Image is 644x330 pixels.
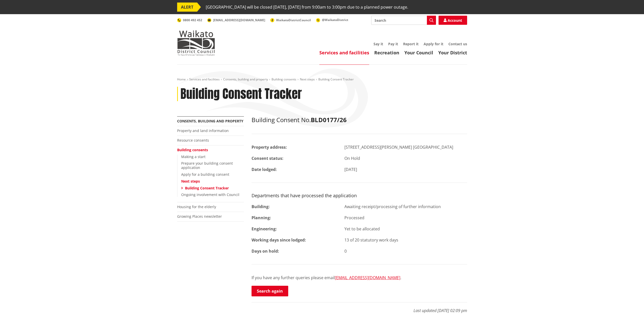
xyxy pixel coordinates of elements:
[322,18,348,22] span: @WaikatoDistrict
[252,144,287,150] strong: Property address:
[300,77,315,81] a: Next steps
[270,18,311,22] a: WaikatoDistrictCouncil
[252,215,271,221] strong: Planning:
[341,166,471,172] div: [DATE]
[177,77,467,82] nav: breadcrumb
[181,192,239,197] a: Ongoing involvement with Council
[177,119,243,123] a: Consents, building and property
[318,77,354,81] span: Building Consent Tracker
[177,30,215,56] img: Waikato District Council - Te Kaunihera aa Takiwaa o Waikato
[252,275,467,281] p: If you have any further queries please email .
[177,214,222,219] a: Growing Places newsletter
[252,248,279,254] strong: Days on hold:
[181,154,205,159] a: Making a start
[341,155,471,161] div: On Hold
[341,237,471,243] div: 13 of 20 statutory work days
[252,302,467,314] p: Last updated [DATE] 02:09 pm
[252,116,467,124] h2: Building Consent No.
[207,18,265,22] a: [EMAIL_ADDRESS][DOMAIN_NAME]
[177,18,202,22] a: 0800 492 452
[276,18,311,22] span: WaikatoDistrictCouncil
[404,50,433,56] a: Your Council
[341,144,471,150] div: [STREET_ADDRESS][PERSON_NAME] [GEOGRAPHIC_DATA]
[213,18,265,22] span: [EMAIL_ADDRESS][DOMAIN_NAME]
[272,77,296,81] a: Building consents
[388,41,398,46] a: Pay it
[177,77,186,81] a: Home
[341,215,471,221] div: Processed
[177,204,216,209] a: Housing for the elderly
[180,87,302,101] h1: Building Consent Tracker
[438,50,467,56] a: Your District
[252,286,288,296] a: Search again
[206,3,408,12] span: [GEOGRAPHIC_DATA] will be closed [DATE], [DATE] from 9:00am to 3:00pm due to a planned power outage.
[424,41,443,46] a: Apply for it
[621,309,639,327] iframe: Messenger Launcher
[316,18,348,22] a: @WaikatoDistrict
[181,179,200,184] a: Next steps
[319,50,369,56] a: Services and facilities
[311,116,347,124] strong: BLD0177/26
[181,161,233,170] a: Prepare your building consent application
[341,226,471,232] div: Yet to be allocated
[177,147,208,152] a: Building consents
[341,204,471,210] div: Awaiting receipt/processing of further information
[252,167,277,172] strong: Date lodged:
[252,156,283,161] strong: Consent status:
[189,77,220,81] a: Services and facilities
[252,204,270,209] strong: Building:
[439,16,467,25] a: Account
[177,3,197,12] span: ALERT
[252,193,467,199] h3: Departments that have processed the application
[448,41,467,46] a: Contact us
[181,172,229,177] a: Apply for a building consent
[177,128,229,133] a: Property and land information
[223,77,268,81] a: Consents, building and property
[374,50,399,56] a: Recreation
[373,41,383,46] a: Say it
[403,41,419,46] a: Report it
[341,248,471,254] div: 0
[371,16,436,25] input: Search input
[177,138,209,143] a: Resource consents
[252,226,277,232] strong: Engineering:
[335,275,400,280] a: [EMAIL_ADDRESS][DOMAIN_NAME]
[252,237,306,243] strong: Working days since lodged:
[185,186,229,190] a: Building Consent Tracker
[183,18,202,22] span: 0800 492 452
